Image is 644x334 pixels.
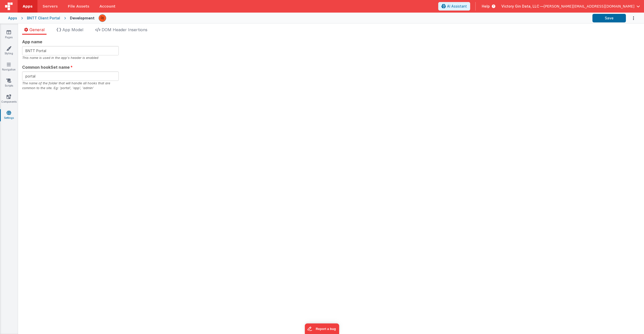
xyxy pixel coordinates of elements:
span: Servers [43,4,58,9]
div: Apps [8,16,17,21]
span: File Assets [68,4,90,9]
button: Save [592,14,626,22]
span: Apps [23,4,32,9]
span: App Model [62,27,83,32]
span: DOM Header Insertions [102,27,147,32]
span: Victory Gin Data, LLC — [501,4,544,9]
button: Victory Gin Data, LLC — [PERSON_NAME][EMAIL_ADDRESS][DOMAIN_NAME] [501,4,640,9]
span: App name [22,39,42,45]
span: Common hookSet name [22,64,70,70]
button: Options [626,13,636,23]
span: AI Assistant [447,4,467,9]
span: General [29,27,45,32]
span: [PERSON_NAME][EMAIL_ADDRESS][DOMAIN_NAME] [544,4,634,9]
span: Help [482,4,490,9]
iframe: Marker.io feedback button [305,323,339,334]
img: f3d315f864dfd729bbf95c1be5919636 [99,15,106,22]
div: The name of the folder that will handle all hooks that are common to the site. Eg: 'portal', 'app... [22,81,119,90]
div: Development [70,16,95,21]
div: BNTT Client Portal [27,16,60,21]
div: This name is used in the app's header is enabled [22,55,119,60]
button: AI Assistant [438,2,470,11]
